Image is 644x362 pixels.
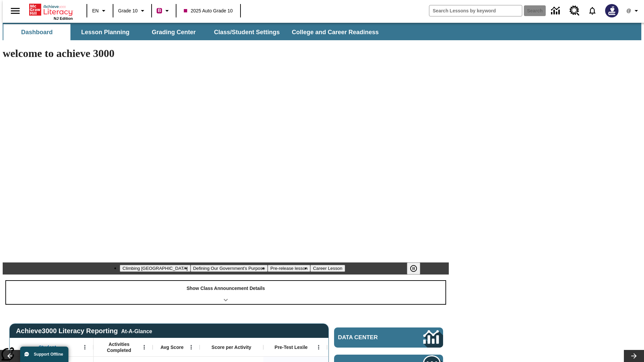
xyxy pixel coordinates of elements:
span: EN [92,7,99,14]
button: Boost Class color is violet red. Change class color [154,5,174,17]
button: Pause [407,262,420,275]
span: B [158,6,161,15]
a: Home [29,3,73,16]
button: Slide 4 Career Lesson [310,265,345,272]
button: Lesson Planning [72,24,139,40]
button: Slide 2 Defining Our Government's Purpose [191,265,268,272]
span: Activities Completed [97,341,141,353]
button: Select a new avatar [601,2,623,19]
button: Class/Student Settings [209,24,285,40]
button: Open Menu [314,342,324,352]
div: SubNavbar [3,24,385,40]
button: Open Menu [186,342,196,352]
span: NJ Edition [54,16,73,20]
a: Notifications [584,2,601,19]
span: Pre-Test Lexile [275,344,308,350]
button: Language: EN, Select a language [89,5,111,17]
button: Dashboard [3,24,70,40]
button: Grade: Grade 10, Select a grade [115,5,149,17]
button: Slide 3 Pre-release lesson [268,265,310,272]
span: Support Offline [34,352,63,357]
span: Achieve3000 Literacy Reporting [16,327,152,335]
span: Score per Activity [212,344,252,350]
img: Avatar [605,4,619,17]
div: Show Class Announcement Details [6,281,445,304]
button: Grading Center [140,24,207,40]
button: Support Offline [20,347,68,362]
button: Slide 1 Climbing Mount Tai [120,265,190,272]
div: At-A-Glance [121,327,152,335]
button: College and Career Readiness [286,24,384,40]
span: Data Center [338,334,401,341]
h1: welcome to achieve 3000 [3,47,449,60]
span: 2025 Auto Grade 10 [184,7,232,14]
span: Avg Score [160,344,183,350]
button: Lesson carousel, Next [624,350,644,362]
div: SubNavbar [3,23,641,40]
button: Open Menu [80,342,90,352]
span: Grade 10 [118,7,138,14]
button: Open Menu [139,342,149,352]
div: Home [29,2,73,20]
input: search field [429,5,522,16]
div: Pause [407,262,427,275]
p: Show Class Announcement Details [186,285,265,292]
button: Profile/Settings [623,5,644,17]
a: Resource Center, Will open in new tab [566,2,584,20]
a: Data Center [334,327,443,348]
span: @ [626,7,631,14]
a: Data Center [547,2,566,20]
button: Open side menu [5,1,25,21]
span: Student [39,344,56,350]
